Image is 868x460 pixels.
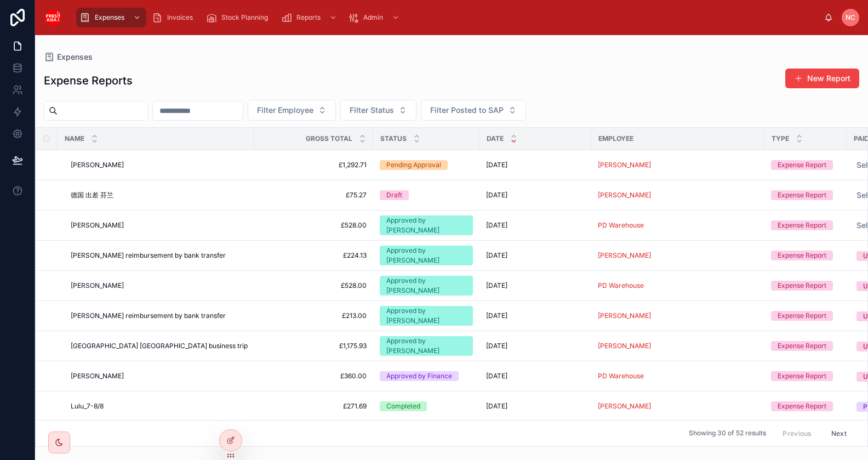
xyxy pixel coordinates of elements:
[421,100,526,121] button: Select Button
[486,161,507,169] span: [DATE]
[71,281,124,290] span: [PERSON_NAME]
[598,251,758,260] a: [PERSON_NAME]
[386,371,452,381] div: Approved by Finance
[486,342,507,350] span: [DATE]
[261,221,367,230] span: £528.00
[71,402,248,411] a: Lulu_7-8/8
[598,161,651,169] a: [PERSON_NAME]
[486,372,507,381] span: [DATE]
[771,251,840,260] a: Expense Report
[486,191,585,200] a: [DATE]
[598,281,644,290] a: PD Warehouse
[598,221,644,230] a: PD Warehouse
[598,134,633,143] span: Employee
[71,191,248,200] a: 德国 出差 芬兰
[261,161,367,169] a: £1,292.71
[380,215,473,235] a: Approved by [PERSON_NAME]
[778,220,826,230] div: Expense Report
[598,342,651,350] span: [PERSON_NAME]
[778,281,826,291] div: Expense Report
[257,105,313,116] span: Filter Employee
[785,69,859,88] button: New Report
[57,52,93,63] span: Expenses
[380,246,473,265] a: Approved by [PERSON_NAME]
[363,13,383,22] span: Admin
[380,190,473,200] a: Draft
[486,191,507,200] span: [DATE]
[95,13,124,22] span: Expenses
[386,306,466,326] div: Approved by [PERSON_NAME]
[486,251,507,260] span: [DATE]
[771,220,840,230] a: Expense Report
[824,425,854,442] button: Next
[771,311,840,321] a: Expense Report
[71,372,124,381] span: [PERSON_NAME]
[380,134,407,143] span: Status
[598,372,644,381] span: PD Warehouse
[65,134,84,143] span: Name
[598,402,651,411] a: [PERSON_NAME]
[771,281,840,291] a: Expense Report
[261,311,367,320] a: £213.00
[598,311,651,320] a: [PERSON_NAME]
[778,371,826,381] div: Expense Report
[261,251,367,260] a: £224.13
[71,5,824,30] div: scrollable content
[71,161,124,169] span: [PERSON_NAME]
[203,8,276,27] a: Stock Planning
[778,341,826,351] div: Expense Report
[778,311,826,321] div: Expense Report
[598,311,758,320] a: [PERSON_NAME]
[487,134,504,143] span: Date
[44,52,93,63] a: Expenses
[71,342,248,350] a: [GEOGRAPHIC_DATA] [GEOGRAPHIC_DATA] business trip
[386,246,466,265] div: Approved by [PERSON_NAME]
[771,341,840,351] a: Expense Report
[598,402,758,411] a: [PERSON_NAME]
[306,134,352,143] span: Gross Total
[71,372,248,381] a: [PERSON_NAME]
[771,371,840,381] a: Expense Report
[167,13,193,22] span: Invoices
[598,251,651,260] a: [PERSON_NAME]
[386,276,466,296] div: Approved by [PERSON_NAME]
[386,215,466,235] div: Approved by [PERSON_NAME]
[261,402,367,411] a: £271.69
[598,191,651,200] span: [PERSON_NAME]
[71,281,248,290] a: [PERSON_NAME]
[778,251,826,260] div: Expense Report
[486,221,585,230] a: [DATE]
[486,372,585,381] a: [DATE]
[380,336,473,356] a: Approved by [PERSON_NAME]
[486,311,507,320] span: [DATE]
[261,372,367,381] a: £360.00
[261,281,367,290] a: £528.00
[71,191,113,200] span: 德国 出差 芬兰
[846,13,855,22] span: NC
[386,160,441,170] div: Pending Approval
[71,161,248,169] a: [PERSON_NAME]
[71,221,124,230] span: [PERSON_NAME]
[598,281,758,290] a: PD Warehouse
[598,161,758,169] a: [PERSON_NAME]
[221,13,268,22] span: Stock Planning
[261,342,367,350] span: £1,175.93
[71,311,248,320] a: [PERSON_NAME] reimbursement by bank transfer
[71,221,248,230] a: [PERSON_NAME]
[430,105,504,116] span: Filter Posted to SAP
[44,73,133,88] h1: Expense Reports
[771,160,840,170] a: Expense Report
[380,401,473,411] a: Completed
[486,402,585,411] a: [DATE]
[486,161,585,169] a: [DATE]
[350,105,394,116] span: Filter Status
